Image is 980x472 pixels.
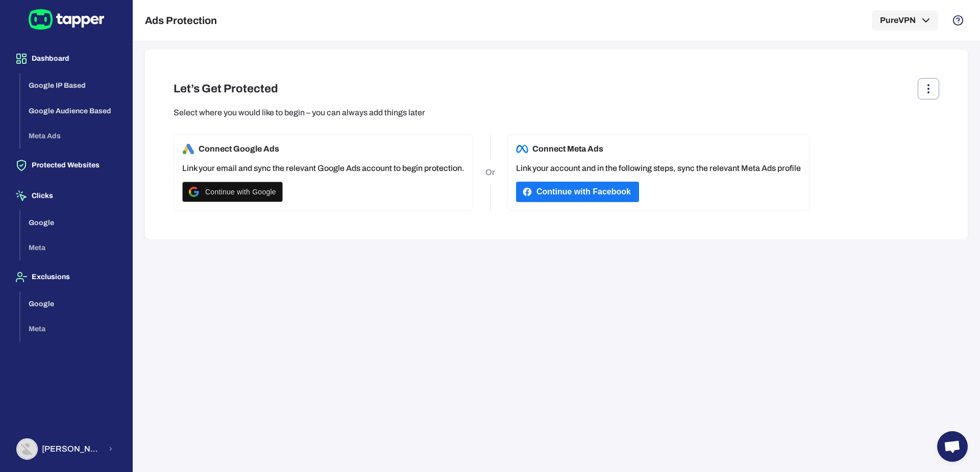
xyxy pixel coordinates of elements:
a: Google Audience Based [20,106,124,114]
button: Exclusions [8,263,124,291]
p: Or [485,159,495,186]
button: Protected Websites [8,151,124,180]
button: Google Audience Based [20,98,124,124]
button: Google [20,291,124,317]
button: Google [20,210,124,236]
a: Exclusions [8,272,124,281]
p: Link your account and in the following steps, sync the relevant Meta Ads profile [516,163,801,173]
button: Continue with Google [182,182,283,202]
button: Google IP Based [20,73,124,98]
a: Dashboard [8,54,124,62]
a: Google IP Based [20,81,124,89]
button: Abdul Haseeb[PERSON_NAME] [PERSON_NAME] [8,434,124,464]
span: [PERSON_NAME] [PERSON_NAME] [42,444,102,454]
button: Continue with Facebook [516,182,639,202]
h6: Connect Google Ads [182,143,279,155]
h4: Let’s Get Protected [174,82,278,96]
button: Dashboard [8,44,124,73]
h6: Connect Meta Ads [516,143,603,155]
span: Continue with Google [205,188,276,196]
img: Abdul Haseeb [17,439,37,459]
a: Protected Websites [8,160,124,169]
div: Open chat [937,431,968,462]
a: Clicks [8,191,124,200]
p: Link your email and sync the relevant Google Ads account to begin protection. [182,163,464,173]
button: PureVPN [872,10,938,31]
h5: Ads Protection [145,14,217,27]
a: Google [20,299,124,307]
a: Google [20,217,124,226]
button: Clicks [8,182,124,210]
p: Select where you would like to begin – you can always add things later [174,108,939,118]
